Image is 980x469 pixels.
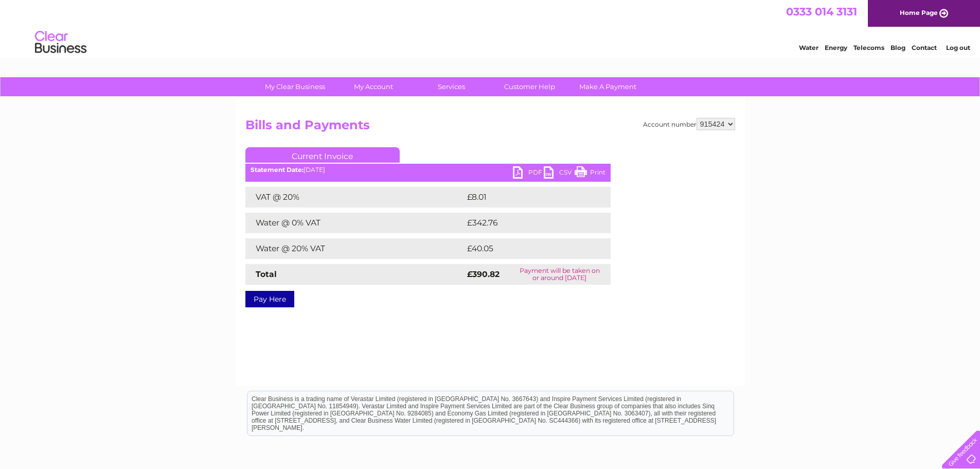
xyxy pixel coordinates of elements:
[245,118,735,137] h2: Bills and Payments
[565,77,650,96] a: Make A Payment
[912,44,937,51] a: Contact
[890,44,905,51] a: Blog
[509,264,610,285] td: Payment will be taken on or around [DATE]
[253,77,337,96] a: My Clear Business
[643,118,735,130] div: Account number
[247,6,734,50] div: Clear Business is a trading name of Verastar Limited (registered in [GEOGRAPHIC_DATA] No. 3667643...
[465,238,590,259] td: £40.05
[513,166,544,181] a: PDF
[245,238,465,259] td: Water @ 20% VAT
[799,44,818,51] a: Water
[465,187,585,207] td: £8.01
[251,166,304,173] b: Statement Date:
[465,213,593,233] td: £342.76
[245,187,465,207] td: VAT @ 20%
[245,213,465,233] td: Water @ 0% VAT
[245,147,400,163] a: Current Invoice
[825,44,847,51] a: Energy
[245,291,294,307] a: Pay Here
[467,269,500,279] strong: £390.82
[487,77,572,96] a: Customer Help
[946,44,970,51] a: Log out
[409,77,494,96] a: Services
[544,166,575,181] a: CSV
[256,269,277,279] strong: Total
[853,44,884,51] a: Telecoms
[331,77,416,96] a: My Account
[34,27,87,58] img: logo.png
[786,5,857,18] a: 0333 014 3131
[245,166,611,173] div: [DATE]
[575,166,605,181] a: Print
